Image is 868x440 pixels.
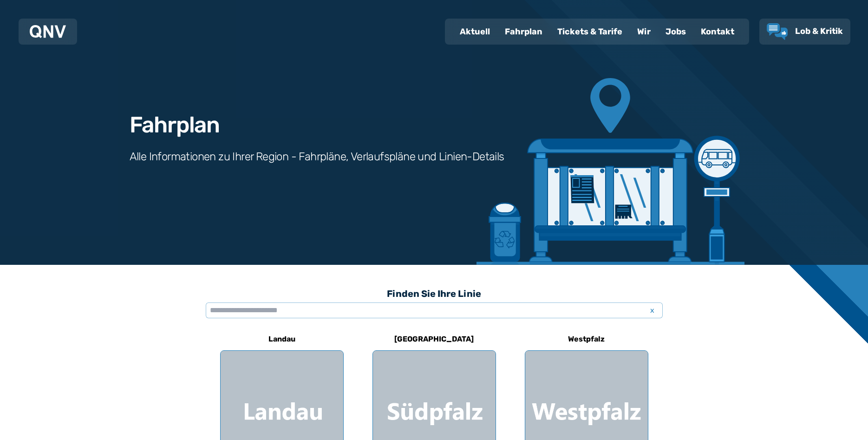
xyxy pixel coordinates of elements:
a: Wir [630,20,658,44]
a: Kontakt [693,20,742,44]
h3: Alle Informationen zu Ihrer Region - Fahrpläne, Verlaufspläne und Linien-Details [130,149,504,164]
span: Lob & Kritik [795,26,843,36]
h3: Finden Sie Ihre Linie [206,283,663,304]
h6: Landau [265,332,299,347]
a: Tickets & Tarife [550,20,630,44]
a: Lob & Kritik [767,23,843,40]
img: QNV Logo [30,25,66,38]
span: x [646,305,659,316]
a: Jobs [658,20,693,44]
h6: [GEOGRAPHIC_DATA] [391,332,477,347]
h6: Westpfalz [564,332,608,347]
a: Aktuell [452,20,497,44]
a: QNV Logo [30,22,66,41]
h1: Fahrplan [130,114,220,136]
a: Fahrplan [497,20,550,44]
